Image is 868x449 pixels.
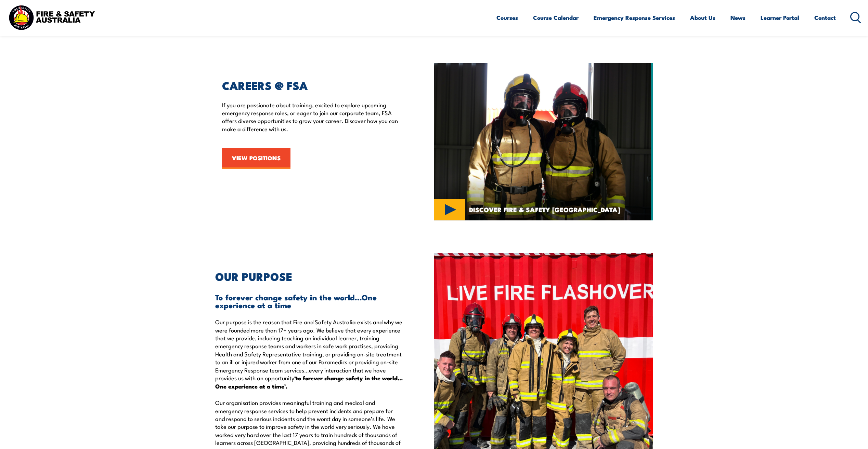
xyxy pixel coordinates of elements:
[215,271,403,281] h2: OUR PURPOSE
[533,9,579,27] a: Course Calendar
[761,9,799,27] a: Learner Portal
[594,9,675,27] a: Emergency Response Services
[730,9,746,27] a: News
[496,9,518,27] a: Courses
[222,80,403,90] h2: CAREERS @ FSA
[215,373,403,391] strong: ‘to forever change safety in the world…One experience at a time’.
[434,63,653,221] img: MERS VIDEO (4)
[690,9,715,27] a: About Us
[469,206,620,213] span: DISCOVER FIRE & SAFETY [GEOGRAPHIC_DATA]
[215,291,377,311] strong: To forever change safety in the world…One experience at a time
[222,101,403,133] p: If you are passionate about training, excited to explore upcoming emergency response roles, or ea...
[814,9,836,27] a: Contact
[222,148,290,169] a: VIEW POSITIONS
